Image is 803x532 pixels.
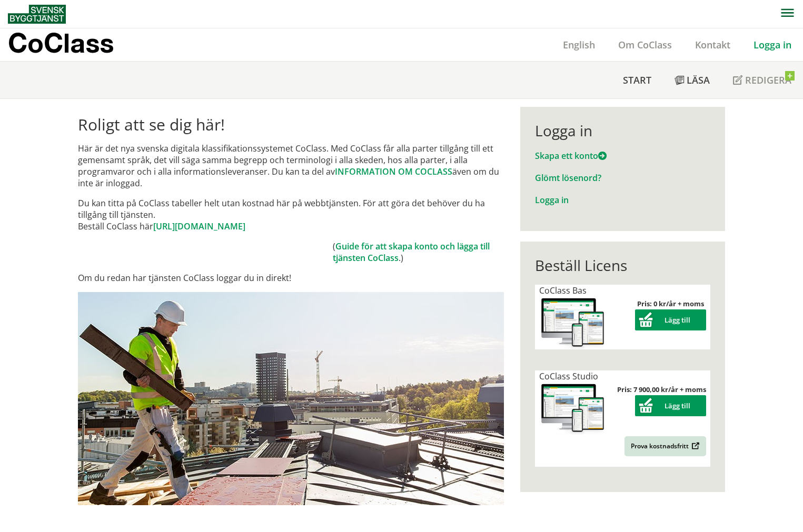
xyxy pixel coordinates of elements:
span: CoClass Bas [539,285,587,296]
a: Guide för att skapa konto och lägga till tjänsten CoClass [333,240,490,264]
a: INFORMATION OM COCLASS [335,166,452,177]
span: CoClass Studio [539,370,598,382]
img: login.jpg [78,292,504,505]
strong: Pris: 0 kr/år + moms [637,299,704,308]
img: Outbound.png [690,442,700,450]
a: English [551,38,607,51]
span: Läsa [687,74,710,86]
p: Du kan titta på CoClass tabeller helt utan kostnad här på webbtjänsten. För att göra det behöver ... [78,197,504,232]
a: [URL][DOMAIN_NAME] [153,220,245,232]
img: coclass-license.jpg [539,382,607,435]
a: Skapa ett konto [535,150,607,162]
p: Här är det nya svenska digitala klassifikationssystemet CoClass. Med CoClass får alla parter till... [78,143,504,189]
a: Kontakt [683,38,742,51]
a: Lägg till [635,315,706,325]
a: Läsa [663,62,721,98]
a: Lägg till [635,401,706,410]
button: Lägg till [635,395,706,416]
button: Lägg till [635,309,706,330]
div: Beställ Licens [535,256,710,274]
img: Svensk Byggtjänst [8,5,66,24]
span: Start [623,74,651,86]
a: CoClass [8,28,136,61]
strong: Pris: 7 900,00 kr/år + moms [617,385,706,394]
a: Logga in [535,194,569,206]
a: Logga in [742,38,803,51]
a: Prova kostnadsfritt [624,436,706,456]
a: Om CoClass [607,38,683,51]
div: Logga in [535,122,710,139]
p: Om du redan har tjänsten CoClass loggar du in direkt! [78,272,504,284]
td: ( .) [333,240,504,264]
a: Glömt lösenord? [535,172,601,184]
img: coclass-license.jpg [539,296,607,349]
a: Start [611,62,663,98]
p: CoClass [8,37,114,49]
h1: Roligt att se dig här! [78,115,504,134]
